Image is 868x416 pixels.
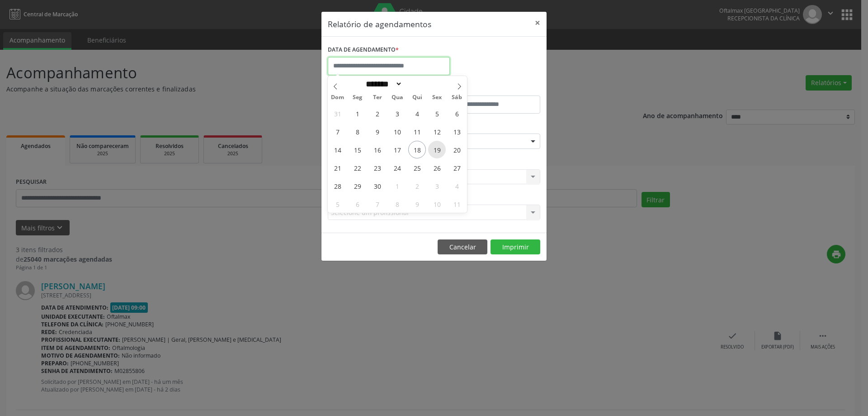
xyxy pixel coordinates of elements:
span: Qua [387,95,407,100]
span: Outubro 10, 2025 [428,195,446,213]
span: Setembro 20, 2025 [448,141,466,158]
button: Close [528,12,547,34]
span: Dom [328,95,348,100]
span: Setembro 1, 2025 [349,105,366,122]
span: Setembro 22, 2025 [349,159,366,177]
span: Sex [427,95,447,100]
button: Cancelar [438,239,487,255]
span: Setembro 26, 2025 [428,159,446,177]
span: Setembro 16, 2025 [368,141,386,158]
span: Outubro 8, 2025 [388,195,406,213]
span: Sáb [447,95,467,100]
span: Setembro 28, 2025 [329,177,346,195]
span: Agosto 31, 2025 [329,105,346,122]
span: Setembro 10, 2025 [388,123,406,140]
span: Setembro 9, 2025 [368,123,386,140]
span: Setembro 4, 2025 [408,105,426,122]
span: Setembro 24, 2025 [388,159,406,177]
span: Seg [348,95,368,100]
span: Outubro 6, 2025 [349,195,366,213]
span: Setembro 8, 2025 [349,123,366,140]
h5: Relatório de agendamentos [328,18,431,30]
span: Setembro 25, 2025 [408,159,426,177]
label: DATA DE AGENDAMENTO [328,43,399,57]
span: Setembro 14, 2025 [329,141,346,158]
span: Setembro 13, 2025 [448,123,466,140]
span: Outubro 3, 2025 [428,177,446,195]
span: Outubro 1, 2025 [388,177,406,195]
span: Setembro 27, 2025 [448,159,466,177]
span: Setembro 11, 2025 [408,123,426,140]
span: Outubro 5, 2025 [329,195,346,213]
span: Setembro 19, 2025 [428,141,446,158]
span: Setembro 23, 2025 [368,159,386,177]
span: Setembro 18, 2025 [408,141,426,158]
span: Outubro 4, 2025 [448,177,466,195]
span: Setembro 2, 2025 [368,105,386,122]
span: Setembro 21, 2025 [329,159,346,177]
select: Month [363,79,402,89]
span: Setembro 7, 2025 [329,123,346,140]
span: Qui [407,95,427,100]
input: Year [402,79,432,89]
span: Setembro 17, 2025 [388,141,406,158]
label: ATÉ [436,81,540,96]
button: Imprimir [491,239,540,255]
span: Outubro 9, 2025 [408,195,426,213]
span: Setembro 3, 2025 [388,105,406,122]
span: Setembro 29, 2025 [349,177,366,195]
span: Ter [368,95,387,100]
span: Setembro 15, 2025 [349,141,366,158]
span: Outubro 2, 2025 [408,177,426,195]
span: Setembro 30, 2025 [368,177,386,195]
span: Setembro 5, 2025 [428,105,446,122]
span: Outubro 11, 2025 [448,195,466,213]
span: Setembro 6, 2025 [448,105,466,122]
span: Setembro 12, 2025 [428,123,446,140]
span: Outubro 7, 2025 [368,195,386,213]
